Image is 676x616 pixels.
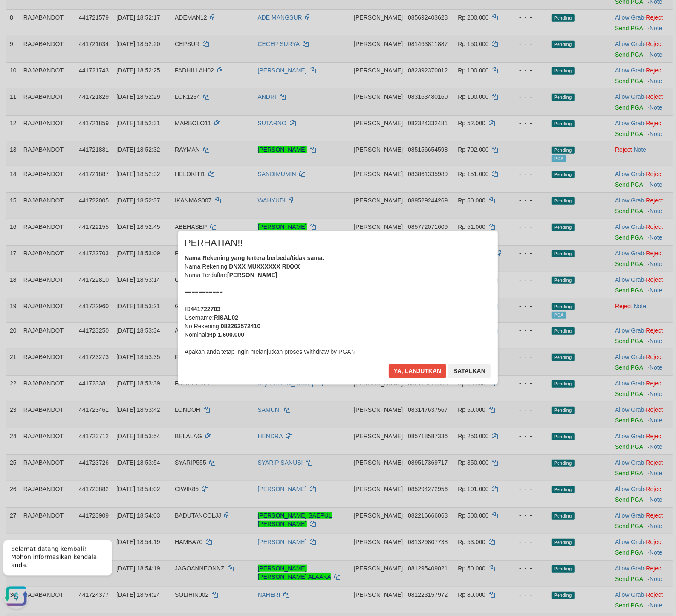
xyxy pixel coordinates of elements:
[221,323,260,330] b: 082262572410
[389,364,447,378] button: Ya, lanjutkan
[208,331,244,338] b: Rp 1.600.000
[185,239,243,247] span: PERHATIAN!!
[185,254,491,356] div: Nama Rekening: Nama Terdaftar: =========== ID Username: No Rekening: Nominal: Apakah anda tetap i...
[229,263,300,270] b: DNXX MUXXXXXX RIXXX
[214,314,238,321] b: RISAL02
[448,364,491,378] button: Batalkan
[11,13,97,36] span: Selamat datang kembali! Mohon informasikan kendala anda.
[191,306,220,312] b: 441722703
[227,272,277,278] b: [PERSON_NAME]
[185,254,324,261] b: Nama Rekening yang tertera berbeda/tidak sama.
[3,51,29,77] button: Open LiveChat chat widget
